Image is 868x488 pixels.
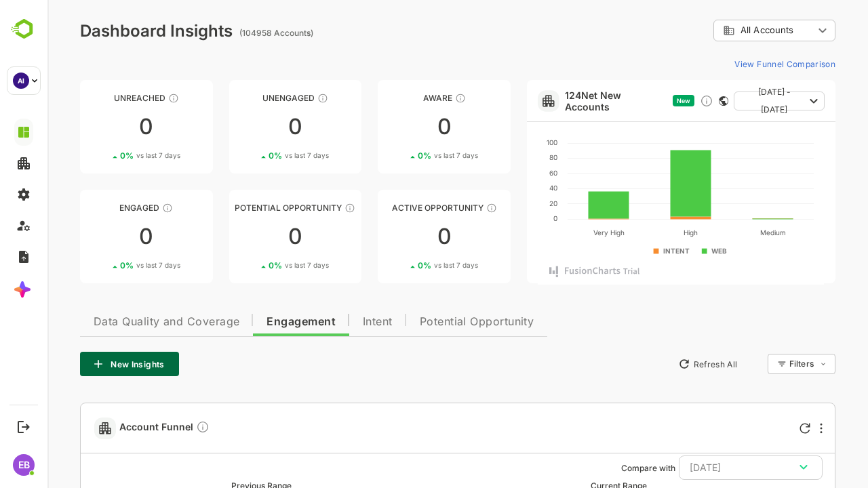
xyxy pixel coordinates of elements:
[33,226,165,247] div: 0
[697,83,757,119] span: [DATE] - [DATE]
[387,260,431,270] span: vs last 7 days
[330,190,463,283] a: Active OpportunityThese accounts have open opportunities which might be at any of the Sales Stage...
[408,93,418,104] div: These accounts have just entered the buying cycle and need further nurturing
[182,80,315,174] a: UnengagedThese accounts have not shown enough engagement and need nurturing00%vs last 7 days
[772,423,775,434] div: More
[237,260,281,270] span: vs last 7 days
[115,203,125,213] div: These accounts are warm, further nurturing would qualify them to MQAs
[439,203,450,213] div: These accounts have open opportunities which might be at any of the Sales Stages
[7,16,41,42] img: BambooboxLogoMark.f1c84d78b4c51b1a7b5f700c9845e183.svg
[72,420,162,436] span: Account Funnel
[675,24,766,37] div: All Accounts
[221,150,281,161] div: 0 %
[370,260,431,270] div: 0 %
[370,150,431,161] div: 0 %
[33,116,165,138] div: 0
[502,199,510,207] text: 20
[73,150,133,161] div: 0 %
[330,203,463,213] div: Active Opportunity
[182,190,315,283] a: Potential OpportunityThese accounts are MQAs and can be passed on to Inside Sales00%vs last 7 days
[221,260,281,270] div: 0 %
[693,25,746,35] span: All Accounts
[297,203,308,213] div: These accounts are MQAs and can be passed on to Inside Sales
[686,91,777,110] button: [DATE] - [DATE]
[315,317,345,327] span: Intent
[330,226,463,247] div: 0
[270,93,281,104] div: These accounts have not shown enough engagement and need nurturing
[741,352,788,376] div: Filters
[666,18,788,44] div: All Accounts
[682,53,788,75] button: View Funnel Comparison
[89,260,133,270] span: vs last 7 days
[713,228,738,237] text: Medium
[149,420,162,436] div: Compare Funnel to any previous dates, and click on any plot in the current funnel to view the det...
[502,153,510,161] text: 80
[652,94,666,108] div: Discover new ICP-fit accounts showing engagement — via intent surges, anonymous website visits, L...
[502,169,510,177] text: 60
[642,459,764,476] div: [DATE]
[13,73,29,89] div: AI
[182,116,315,138] div: 0
[330,116,463,138] div: 0
[330,80,463,174] a: AwareThese accounts have just entered the buying cycle and need further nurturing00%vs last 7 days
[33,93,165,103] div: Unreached
[387,150,431,161] span: vs last 7 days
[219,317,288,327] span: Engagement
[121,93,132,104] div: These accounts have not been engaged with for a defined time period
[33,190,165,283] a: EngagedThese accounts are warm, further nurturing would qualify them to MQAs00%vs last 7 days
[574,463,628,473] ag: Compare with
[182,226,315,247] div: 0
[742,359,766,369] div: Filters
[629,97,643,104] span: New
[546,228,577,237] text: Very High
[372,317,487,327] span: Potential Opportunity
[33,203,165,213] div: Engaged
[752,423,763,434] div: Refresh
[33,80,165,174] a: UnreachedThese accounts have not been engaged with for a defined time period00%vs last 7 days
[506,214,510,222] text: 0
[625,353,696,375] button: Refresh All
[330,93,463,103] div: Aware
[671,96,681,106] div: This card does not support filter and segments
[46,317,192,327] span: Data Quality and Coverage
[192,28,270,38] ag: (104958 Accounts)
[631,455,775,480] button: [DATE]
[182,203,315,213] div: Potential Opportunity
[502,184,510,192] text: 40
[89,150,133,161] span: vs last 7 days
[73,260,133,270] div: 0 %
[182,93,315,103] div: Unengaged
[499,138,510,146] text: 100
[33,352,132,376] button: New Insights
[636,228,650,237] text: High
[14,418,33,436] button: Logout
[517,89,620,113] a: 124Net New Accounts
[13,454,35,476] div: EB
[33,21,185,41] div: Dashboard Insights
[237,150,281,161] span: vs last 7 days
